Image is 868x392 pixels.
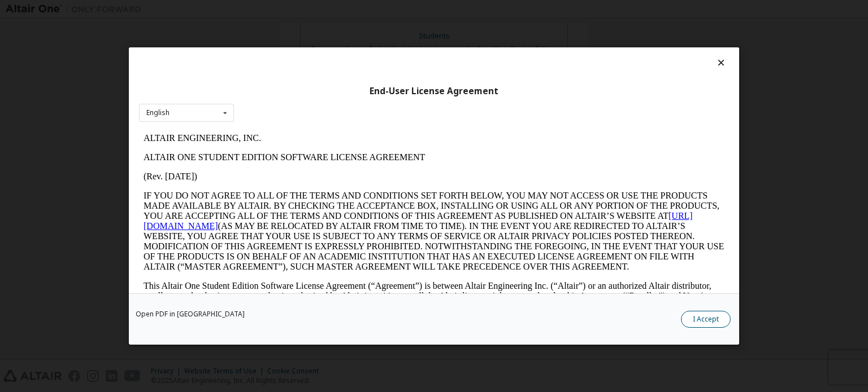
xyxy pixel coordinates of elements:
div: English [146,109,170,116]
p: (Rev. [DATE]) [5,43,585,53]
div: End-User License Agreement [139,86,729,97]
a: [URL][DOMAIN_NAME] [5,82,554,102]
p: ALTAIR ONE STUDENT EDITION SOFTWARE LICENSE AGREEMENT [5,24,585,34]
p: IF YOU DO NOT AGREE TO ALL OF THE TERMS AND CONDITIONS SET FORTH BELOW, YOU MAY NOT ACCESS OR USE... [5,62,585,143]
p: This Altair One Student Edition Software License Agreement (“Agreement”) is between Altair Engine... [5,152,585,193]
p: ALTAIR ENGINEERING, INC. [5,5,585,15]
button: I Accept [681,311,731,328]
a: Open PDF in [GEOGRAPHIC_DATA] [136,311,245,318]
